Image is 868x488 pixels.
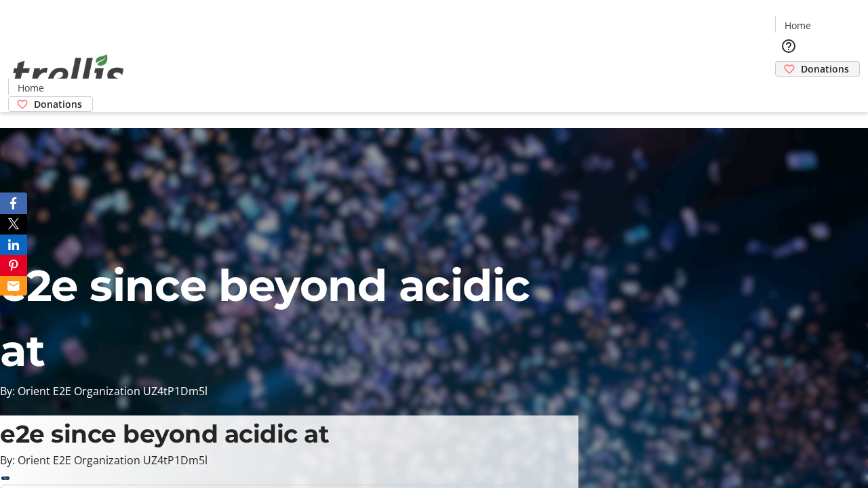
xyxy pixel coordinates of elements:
[776,18,819,33] a: Home
[8,96,93,112] a: Donations
[18,81,44,95] span: Home
[775,77,802,104] button: Cart
[785,18,811,33] span: Home
[34,97,82,111] span: Donations
[801,62,849,76] span: Donations
[775,61,860,77] a: Donations
[9,81,52,95] a: Home
[8,39,129,107] img: Orient E2E Organization UZ4tP1Dm5l's Logo
[775,33,802,60] button: Help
